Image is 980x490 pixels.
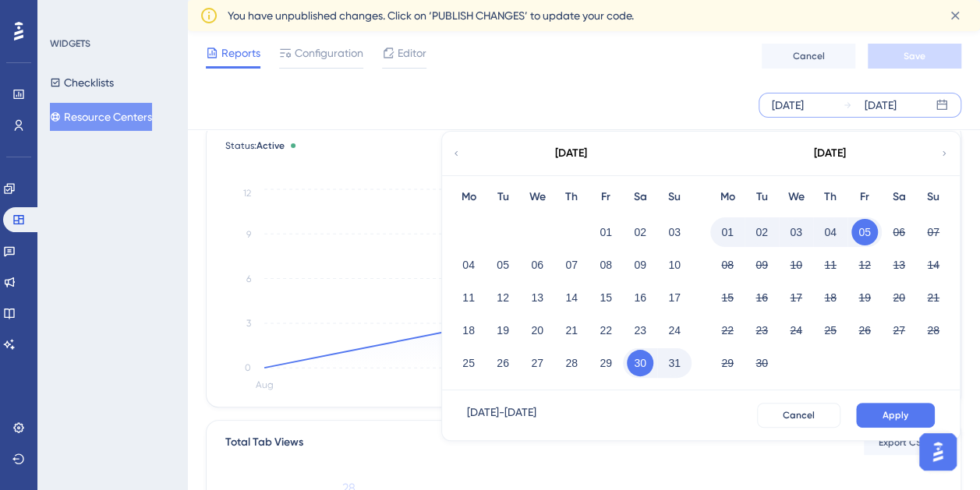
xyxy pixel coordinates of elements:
[817,317,844,344] button: 25
[817,219,844,245] button: 04
[558,350,585,376] button: 28
[50,69,114,97] button: Checklists
[868,44,961,69] button: Save
[661,252,688,278] button: 10
[455,284,482,311] button: 11
[558,284,585,311] button: 14
[661,317,688,344] button: 24
[256,379,274,390] tspan: Aug
[623,188,657,206] div: Sa
[915,428,961,475] iframe: UserGuiding AI Assistant Launcher
[455,317,482,344] button: 18
[783,317,809,344] button: 24
[714,219,741,245] button: 01
[256,140,285,151] span: Active
[627,219,653,245] button: 02
[554,188,589,206] div: Th
[490,252,516,278] button: 05
[851,284,878,311] button: 19
[748,219,775,245] button: 02
[524,350,550,376] button: 27
[50,37,90,50] div: WIDGETS
[710,188,745,206] div: Mo
[246,273,251,284] tspan: 6
[228,6,634,25] span: You have unpublished changes. Click on ‘PUBLISH CHANGES’ to update your code.
[661,284,688,311] button: 17
[920,252,946,278] button: 14
[886,252,912,278] button: 13
[748,284,775,311] button: 16
[524,317,550,344] button: 20
[627,252,653,278] button: 09
[779,188,813,206] div: We
[762,44,855,69] button: Cancel
[467,403,536,428] div: [DATE] - [DATE]
[748,252,775,278] button: 09
[627,350,653,376] button: 30
[225,139,285,152] span: Status:
[589,188,623,206] div: Fr
[558,317,585,344] button: 21
[245,362,251,373] tspan: 0
[593,219,619,245] button: 01
[627,284,653,311] button: 16
[490,284,516,311] button: 12
[490,317,516,344] button: 19
[817,252,844,278] button: 11
[714,252,741,278] button: 08
[757,403,840,428] button: Cancel
[851,317,878,344] button: 26
[486,188,520,206] div: Tu
[524,252,550,278] button: 06
[593,284,619,311] button: 15
[714,284,741,311] button: 15
[714,317,741,344] button: 22
[243,188,251,199] tspan: 12
[879,436,928,449] span: Export CSV
[627,317,653,344] button: 23
[920,284,946,311] button: 21
[882,188,916,206] div: Sa
[783,284,809,311] button: 17
[814,144,846,163] div: [DATE]
[886,219,912,245] button: 06
[783,409,815,421] span: Cancel
[748,317,775,344] button: 23
[455,350,482,376] button: 25
[246,229,251,240] tspan: 9
[793,50,825,62] span: Cancel
[490,350,516,376] button: 26
[748,350,775,376] button: 30
[920,317,946,344] button: 28
[295,44,363,62] span: Configuration
[856,403,935,428] button: Apply
[657,188,692,206] div: Su
[772,96,804,115] div: [DATE]
[817,284,844,311] button: 18
[451,188,486,206] div: Mo
[883,409,908,421] span: Apply
[246,318,251,329] tspan: 3
[851,219,878,245] button: 05
[524,284,550,311] button: 13
[864,430,942,455] button: Export CSV
[865,96,897,115] div: [DATE]
[813,188,847,206] div: Th
[920,219,946,245] button: 07
[847,188,882,206] div: Fr
[714,350,741,376] button: 29
[221,44,260,62] span: Reports
[661,350,688,376] button: 31
[398,44,426,62] span: Editor
[851,252,878,278] button: 12
[886,317,912,344] button: 27
[593,317,619,344] button: 22
[886,284,912,311] button: 20
[50,103,152,131] button: Resource Centers
[225,433,303,452] div: Total Tab Views
[558,252,585,278] button: 07
[661,219,688,245] button: 03
[455,252,482,278] button: 04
